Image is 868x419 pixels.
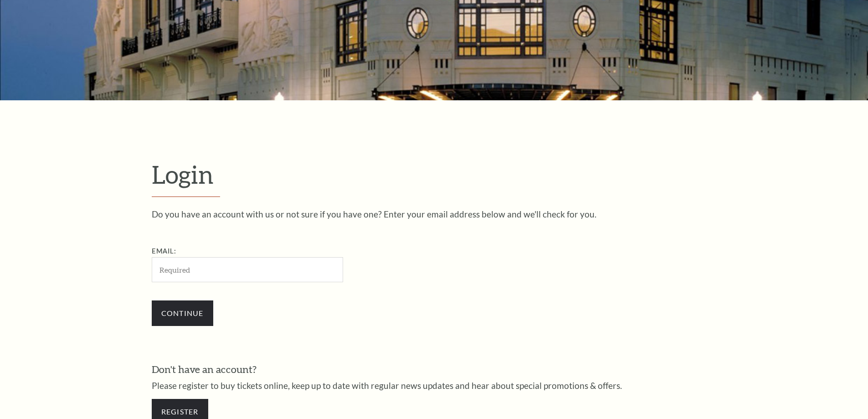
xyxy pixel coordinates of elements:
p: Please register to buy tickets online, keep up to date with regular news updates and hear about s... [152,381,717,390]
label: Email: [152,247,177,255]
input: Continue [152,300,213,326]
span: Login [152,160,214,189]
h3: Don't have an account? [152,362,717,377]
p: Do you have an account with us or not sure if you have one? Enter your email address below and we... [152,210,717,218]
input: Required [152,257,343,282]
